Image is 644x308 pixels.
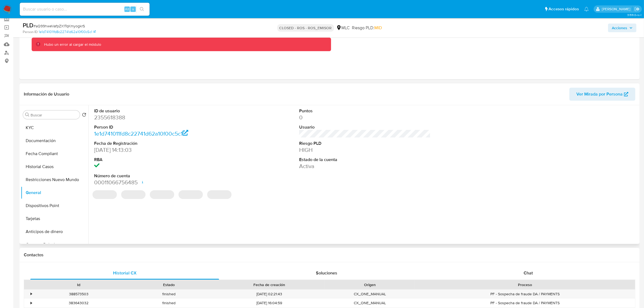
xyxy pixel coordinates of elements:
[94,146,226,154] dd: [DATE] 14:13:03
[20,6,150,13] input: Buscar usuario o caso...
[124,290,214,299] div: finished
[113,270,137,276] span: Historial CX
[150,190,174,199] span: ‌
[419,282,631,287] div: Proceso
[94,179,226,186] dd: 00011066756485
[325,290,415,299] div: CX_ONE_MANUAL
[21,173,88,186] button: Restricciones Nuevo Mundo
[21,121,88,134] button: KYC
[94,114,226,121] dd: 2355618388
[34,290,124,299] div: 388573503
[93,190,117,199] span: ‌
[121,190,146,199] span: ‌
[375,25,382,31] span: MID
[207,190,232,199] span: ‌
[524,270,533,276] span: Chat
[277,24,334,32] p: CLOSED - ROS - ROS_EMISOR
[21,134,88,147] button: Documentación
[31,113,78,117] input: Buscar
[39,30,96,34] a: 1e1d741011fd8c22741d62a10f00c5c1
[584,7,589,11] a: Notificaciones
[94,173,226,179] dt: Número de cuenta
[329,282,411,287] div: Origen
[94,140,226,146] dt: Fecha de Registración
[299,114,431,121] dd: 0
[299,146,431,154] dd: HIGH
[37,282,120,287] div: Id
[21,199,88,212] button: Dispositivos Point
[299,108,431,114] dt: Puntos
[23,21,34,30] b: PLD
[336,25,350,31] div: MLC
[136,5,147,13] button: search-icon
[132,6,134,12] span: s
[612,24,627,32] span: Acciones
[352,25,382,31] span: Riesgo PLD:
[21,212,88,225] button: Tarjetas
[94,157,226,163] dt: RBA
[21,186,88,199] button: General
[125,6,129,12] span: Alt
[124,299,214,307] div: finished
[415,299,635,307] div: PF - Sospecha de fraude DA / PAYMENTS
[549,6,579,12] span: Accesos rápidos
[576,88,623,101] span: Ver Mirada por Persona
[127,282,210,287] div: Estado
[325,299,415,307] div: CX_ONE_MANUAL
[21,160,88,173] button: Historial Casos
[34,299,124,307] div: 383643032
[218,282,321,287] div: Fecha de creación
[34,23,85,29] span: # aQ99hweVafpZX1TqKmyogkrS
[82,113,86,119] button: Volver al orden por defecto
[21,238,88,251] button: Cruces y Relaciones
[24,91,69,97] h1: Información de Usuario
[316,270,337,276] span: Soluciones
[24,252,635,258] h1: Contactos
[31,300,32,306] div: •
[608,24,636,32] button: Acciones
[299,157,431,163] dt: Estado de la cuenta
[627,13,641,17] span: 3.159.0-rc-1
[179,190,203,199] span: ‌
[94,130,188,137] a: 1e1d741011fd8c22741d62a10f00c5c1
[214,290,325,299] div: [DATE] 02:21:43
[299,162,431,170] dd: Activa
[21,225,88,238] button: Anticipos de dinero
[44,42,101,47] div: Hubo un error al cargar el módulo
[23,30,38,34] b: Person ID
[602,6,632,12] p: camilafernanda.paredessaldano@mercadolibre.cl
[31,291,32,297] div: •
[569,88,635,101] button: Ver Mirada por Persona
[415,290,635,299] div: PF - Sospecha de fraude DA / PAYMENTS
[25,113,29,117] button: Buscar
[214,299,325,307] div: [DATE] 16:04:59
[299,124,431,130] dt: Usuario
[299,140,431,146] dt: Riesgo PLD
[94,124,226,130] dt: Person ID
[634,6,640,12] a: Salir
[94,108,226,114] dt: ID de usuario
[21,147,88,160] button: Fecha Compliant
